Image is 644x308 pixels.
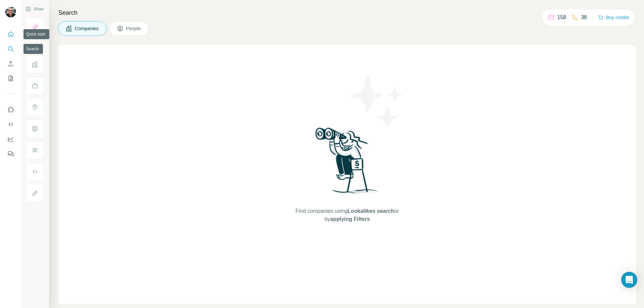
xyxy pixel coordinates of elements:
button: Feedback [5,148,16,160]
button: Dashboard [5,133,16,145]
button: Use Surfe API [5,118,16,130]
p: 38 [581,13,587,21]
button: Show [21,4,48,14]
span: Lookalikes search [347,208,394,214]
img: Surfe Illustration - Woman searching with binoculars [312,126,382,200]
span: Companies [75,25,99,32]
span: Find companies using or by [293,207,401,223]
button: Use Surfe on LinkedIn [5,104,16,116]
button: My lists [5,72,16,84]
img: Avatar [5,7,16,17]
button: Buy credits [598,13,629,22]
h4: Search [58,8,636,17]
button: Search [5,43,16,55]
button: Enrich CSV [5,58,16,70]
p: 158 [557,13,566,21]
div: Open Intercom Messenger [621,272,637,288]
button: Quick start [5,28,16,40]
span: People [126,25,142,32]
img: Surfe Illustration - Stars [347,72,408,132]
span: applying Filters [330,216,370,222]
